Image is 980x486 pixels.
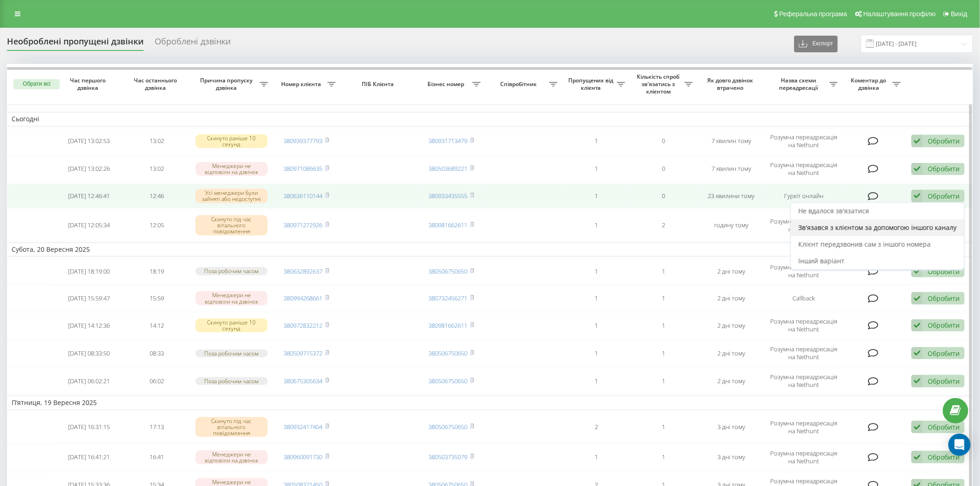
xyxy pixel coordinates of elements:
div: Менеджери не відповіли на дзвінок [195,450,268,464]
td: Розумна переадресація на Nethunt [765,312,842,338]
a: 380636110144 [284,192,323,200]
div: Поза робочим часом [195,377,268,385]
a: 380939377793 [284,137,323,145]
td: [DATE] 16:41:21 [55,444,123,470]
span: Кількість спроб зв'язатись з клієнтом [634,73,685,95]
td: 12:46 [123,184,190,208]
div: Обробити [928,267,960,276]
td: 12:05 [123,210,190,241]
span: ПІБ Клієнта [348,81,409,88]
a: 380509715372 [284,349,323,357]
a: 380732456271 [429,294,468,302]
span: Налаштування профілю [863,10,936,18]
td: 1 [630,368,697,394]
td: 1 [630,258,697,284]
div: Поза робочим часом [195,267,268,275]
div: Обробити [928,137,960,145]
a: 380503689221 [429,164,468,173]
span: Як довго дзвінок втрачено [705,77,758,91]
div: Обробити [928,321,960,330]
div: Open Intercom Messenger [949,434,971,456]
td: 1 [562,368,630,394]
div: Обробити [928,192,960,200]
td: 1 [630,286,697,311]
td: Розумна переадресація на Nethunt [765,210,842,241]
td: 7 хвилин тому [697,128,765,154]
td: 1 [630,444,697,470]
td: 13:02 [123,128,190,154]
a: 380960091730 [284,453,323,461]
button: Обрати всі [13,79,60,89]
td: 06:02 [123,368,190,394]
div: Менеджери не відповіли на дзвінок [195,291,268,305]
div: Обробити [928,164,960,173]
td: 2 дні тому [697,258,765,284]
td: Розумна переадресація на Nethunt [765,258,842,284]
a: 380506750650 [429,267,468,275]
td: 0 [630,184,697,208]
a: 380675305634 [284,377,323,385]
td: 2 дні тому [697,312,765,338]
td: [DATE] 13:02:26 [55,156,123,182]
td: 1 [562,340,630,366]
td: 2 [630,210,697,241]
div: Усі менеджери були зайняті або недоступні [195,189,268,203]
span: Зв'язався з клієнтом за допомогою іншого каналу [798,223,957,232]
td: 1 [562,312,630,338]
td: Callback [765,286,842,311]
td: Розумна переадресація на Nethunt [765,156,842,182]
span: Співробітник [490,81,550,88]
td: 18:19 [123,258,190,284]
div: Обробити [928,377,960,386]
td: [DATE] 12:05:34 [55,210,123,241]
div: Скинуто раніше 10 секунд [195,318,268,332]
a: 380981662611 [429,221,468,229]
td: [DATE] 16:31:15 [55,412,123,442]
td: [DATE] 12:46:41 [55,184,123,208]
td: 7 хвилин тому [697,156,765,182]
a: 380981662611 [429,321,468,330]
div: Менеджери не відповіли на дзвінок [195,162,268,176]
span: Причина пропуску дзвінка [195,77,259,91]
td: 08:33 [123,340,190,366]
a: 380503735079 [429,453,468,461]
a: 380506750650 [429,377,468,385]
td: 17:13 [123,412,190,442]
td: 16:41 [123,444,190,470]
span: Бізнес номер [422,81,472,88]
div: Поза робочим часом [195,349,268,357]
a: 380506750650 [429,423,468,431]
span: Інший варіант [798,256,845,265]
td: 1 [562,286,630,311]
span: Назва схеми переадресації [770,77,829,91]
div: Скинуто раніше 10 секунд [195,134,268,148]
td: [DATE] 13:02:53 [55,128,123,154]
td: 1 [562,258,630,284]
a: 380994268661 [284,294,323,302]
td: Гуркіт онлайн [765,184,842,208]
td: 14:12 [123,312,190,338]
td: 1 [562,156,630,182]
td: 13:02 [123,156,190,182]
span: Пропущених від клієнта [567,77,617,91]
td: 15:59 [123,286,190,311]
td: 1 [562,210,630,241]
a: 380933435555 [429,192,468,200]
span: Номер клієнта [277,81,327,88]
td: 0 [630,156,697,182]
a: 380971272926 [284,221,323,229]
button: Експорт [794,36,838,52]
td: Розумна переадресація на Nethunt [765,128,842,154]
div: Обробити [928,453,960,461]
div: Скинуто під час вітального повідомлення [195,417,268,437]
div: Обробити [928,423,960,431]
td: Розумна переадресація на Nethunt [765,444,842,470]
div: Обробити [928,294,960,303]
a: 380932417404 [284,423,323,431]
td: Розумна переадресація на Nethunt [765,412,842,442]
td: Розумна переадресація на Nethunt [765,368,842,394]
td: 3 дні тому [697,412,765,442]
td: 1 [630,412,697,442]
td: [DATE] 08:33:50 [55,340,123,366]
div: Оброблені дзвінки [155,37,231,51]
